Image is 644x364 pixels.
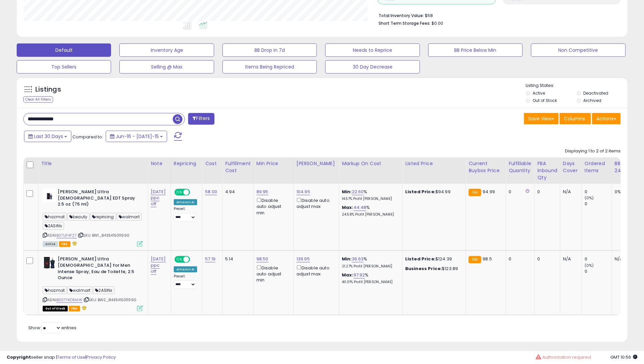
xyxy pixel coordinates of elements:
[59,241,70,247] span: FBA
[585,160,609,174] div: Ordered Items
[23,96,53,103] div: Clear All Filters
[151,256,166,274] a: [DATE] ppc off
[483,256,492,262] span: 98.5
[342,272,397,284] div: %
[342,212,397,217] p: 24.58% Profit [PERSON_NAME]
[405,265,442,272] b: Business Price:
[43,306,68,312] span: All listings that are currently out of stock and unavailable for purchase on Amazon
[57,354,85,360] a: Terms of Use
[174,274,197,289] div: Preset:
[483,189,495,195] span: 94.99
[379,20,431,26] b: Short Term Storage Fees:
[585,195,594,201] small: (0%)
[7,354,116,361] div: seller snap | |
[379,13,424,18] b: Total Inventory Value:
[565,148,621,154] div: Displaying 1 to 2 of 2 items
[342,197,397,201] p: 14.57% Profit [PERSON_NAME]
[175,257,183,262] span: ON
[188,113,214,125] button: Filters
[509,160,532,174] div: Fulfillable Quantity
[174,207,197,222] div: Preset:
[610,354,637,360] span: 2025-08-15 10:56 GMT
[615,160,639,174] div: BB Share 24h.
[296,264,334,277] div: Disable auto adjust max
[83,297,136,302] span: | SKU: BW2_8435415011990
[35,85,61,94] h5: Listings
[533,90,545,96] label: Active
[509,189,529,195] div: 0
[56,297,82,303] a: B00TYKD5MW
[585,263,594,268] small: (0%)
[585,189,612,195] div: 0
[342,256,352,262] b: Min:
[405,266,461,272] div: $123.89
[592,113,621,124] button: Actions
[43,213,67,221] span: hazmat
[615,189,637,195] div: 0%
[537,256,555,262] div: 0
[43,189,56,202] img: 314DvhosagL._SL40_.jpg
[256,264,288,283] div: Disable auto adjust min
[70,241,77,246] i: hazardous material
[93,286,114,294] span: 2ASINs
[41,160,145,167] div: Title
[296,160,336,167] div: [PERSON_NAME]
[43,189,143,246] div: ASIN:
[342,189,397,201] div: %
[256,256,268,262] a: 98.50
[469,256,481,263] small: FBA
[256,160,291,167] div: Min Price
[256,197,288,216] div: Disable auto adjust min
[405,189,436,195] b: Listed Price:
[189,190,200,195] span: OFF
[119,43,214,57] button: Inventory Age
[428,43,523,57] button: BB Price Below Min
[405,256,436,262] b: Listed Price:
[524,113,559,124] button: Save View
[116,133,159,140] span: Jun-16 - [DATE]-15
[531,43,625,57] button: Non Competitive
[17,43,111,57] button: Default
[615,256,637,262] div: N/A
[225,160,251,174] div: Fulfillment Cost
[86,354,116,360] a: Privacy Policy
[174,160,199,167] div: Repricing
[205,256,215,262] a: 57.19
[43,241,58,247] span: All listings currently available for purchase on Amazon
[43,256,56,269] img: 41orcc47UeL._SL40_.jpg
[339,157,403,184] th: The percentage added to the cost of goods (COGS) that forms the calculator for Min & Max prices.
[585,268,612,274] div: 0
[119,60,214,74] button: Selling @ Max
[106,131,167,142] button: Jun-16 - [DATE]-15
[80,306,87,310] i: hazardous material
[28,325,76,331] span: Show: entries
[222,43,317,57] button: BB Drop in 7d
[7,354,31,360] strong: Copyright
[563,189,577,195] div: N/A
[225,256,248,262] div: 5.14
[151,160,168,167] div: Note
[432,20,443,26] span: $0.00
[533,98,557,103] label: Out of Stock
[352,189,364,195] a: 22.60
[352,256,364,262] a: 36.63
[509,256,529,262] div: 0
[537,189,555,195] div: 0
[405,160,463,167] div: Listed Price
[58,256,139,282] b: [PERSON_NAME] Ultra [DEMOGRAPHIC_DATA] for Men Intense Spray, Eau de Toilette, 2.5 Ounce
[342,272,354,278] b: Max:
[67,213,89,221] span: beauty
[205,160,219,167] div: Cost
[585,256,612,262] div: 0
[583,90,608,96] label: Deactivated
[342,205,397,217] div: %
[354,272,365,278] a: 97.92
[537,160,557,181] div: FBA inbound Qty
[342,264,397,269] p: 21.27% Profit [PERSON_NAME]
[67,286,92,294] span: walmart
[342,280,397,284] p: 40.01% Profit [PERSON_NAME]
[174,199,197,205] div: Amazon AI
[58,189,139,209] b: [PERSON_NAME] Ultra [DEMOGRAPHIC_DATA] EDT Spray 2.5 oz (75 ml)
[17,60,111,74] button: Top Sellers
[585,201,612,207] div: 0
